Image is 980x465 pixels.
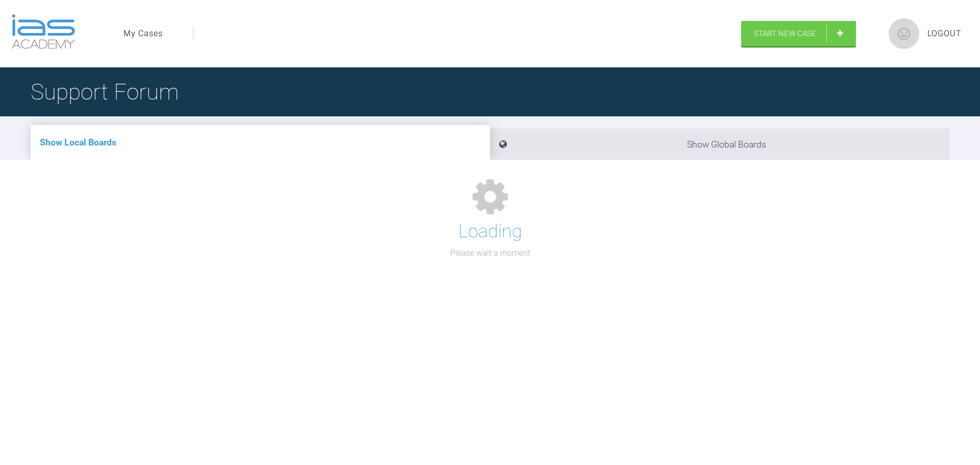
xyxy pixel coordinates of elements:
li: Show Local Boards [31,125,490,160]
h1: Support Forum [31,74,179,110]
span: Start New Case [754,29,816,38]
li: Show Global Boards [490,129,949,160]
p: Please wait a moment [450,247,530,260]
a: Logout [927,27,962,40]
img: profile.png [889,18,919,49]
h1: Loading [458,217,522,247]
img: logo-light.3e3ef733.png [12,14,75,49]
a: My Cases [124,27,163,40]
a: Start New Case [741,21,856,46]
